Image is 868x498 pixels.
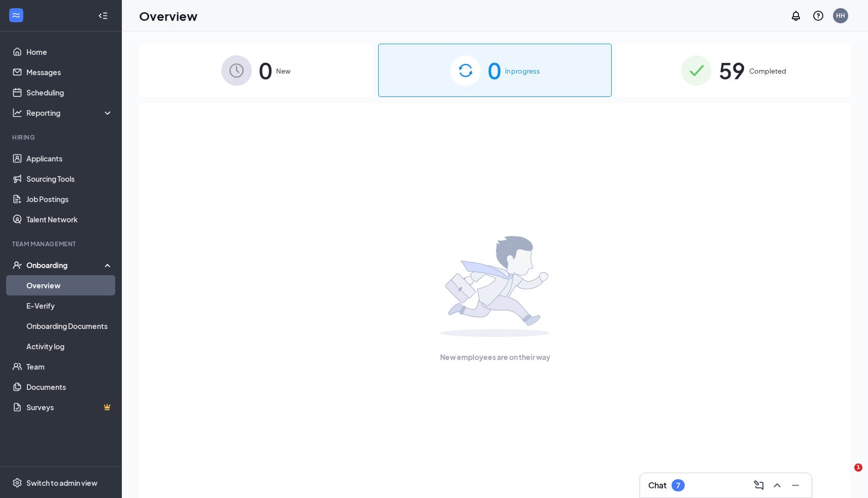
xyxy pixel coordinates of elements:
button: ChevronUp [769,477,785,493]
div: Onboarding [26,260,105,270]
span: 59 [719,53,745,88]
div: Switch to admin view [26,478,97,488]
a: Sourcing Tools [26,169,113,189]
button: Minimize [787,477,804,493]
a: Scheduling [26,82,113,103]
a: E-Verify [26,295,113,316]
div: HH [836,11,845,20]
a: Job Postings [26,189,113,209]
svg: ComposeMessage [753,479,765,491]
button: ComposeMessage [751,477,767,493]
span: New employees are on their way [440,351,550,362]
a: Applicants [26,148,113,169]
span: In progress [505,66,540,76]
a: Talent Network [26,209,113,229]
a: Home [26,42,113,62]
a: Activity log [26,336,113,356]
svg: Minimize [789,479,802,491]
iframe: Intercom live chat [833,463,858,488]
svg: Notifications [790,10,802,22]
span: 0 [259,53,272,88]
span: 0 [488,53,501,88]
span: New [276,66,290,76]
a: Overview [26,275,113,295]
div: Hiring [12,133,111,142]
svg: Analysis [12,108,22,118]
a: Team [26,356,113,377]
h1: Overview [139,7,197,24]
h3: Chat [648,480,666,491]
div: Reporting [26,108,114,118]
svg: Collapse [98,11,108,21]
svg: UserCheck [12,260,22,270]
a: Onboarding Documents [26,316,113,336]
svg: ChevronUp [771,479,783,491]
div: 7 [676,481,680,490]
div: Team Management [12,240,111,248]
svg: QuestionInfo [812,10,824,22]
svg: WorkstreamLogo [11,10,21,20]
a: SurveysCrown [26,397,113,417]
span: Completed [749,66,786,76]
a: Documents [26,377,113,397]
svg: Settings [12,478,22,488]
span: 1 [854,463,862,472]
a: Messages [26,62,113,82]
